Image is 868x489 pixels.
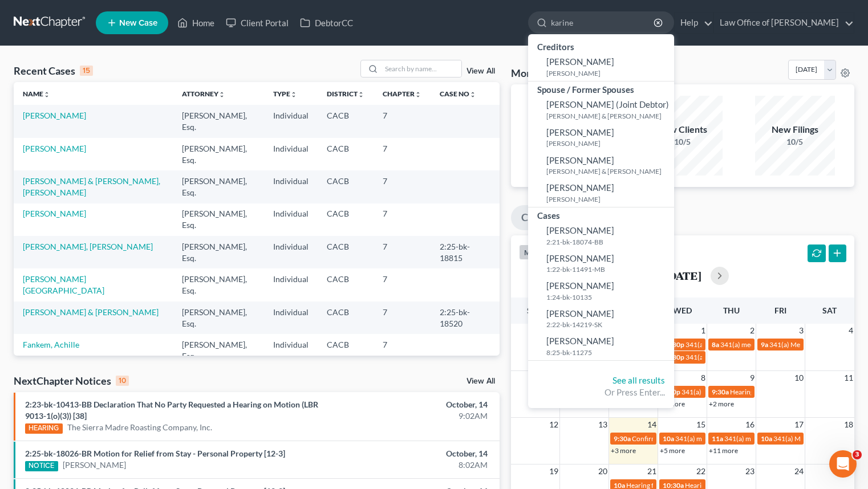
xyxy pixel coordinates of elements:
[546,308,614,319] span: [PERSON_NAME]
[318,268,374,301] td: CACB
[793,418,805,431] span: 17
[660,446,685,455] a: +5 more
[374,138,431,170] td: 7
[643,136,723,148] div: 10/5
[843,418,854,431] span: 18
[546,182,614,193] span: [PERSON_NAME]
[663,434,674,443] span: 10a
[548,464,559,478] span: 19
[25,423,63,434] div: HEARING
[23,89,50,98] a: Nameunfold_more
[548,418,559,431] span: 12
[528,207,674,222] div: Cases
[528,222,674,250] a: [PERSON_NAME]2:21-bk-18074-BB
[546,253,614,263] span: [PERSON_NAME]
[730,388,819,396] span: Hearing for [PERSON_NAME]
[749,371,756,385] span: 9
[116,376,129,386] div: 10
[23,176,160,197] a: [PERSON_NAME] & [PERSON_NAME], [PERSON_NAME]
[714,13,854,33] a: Law Office of [PERSON_NAME]
[546,237,671,247] small: 2:21-bk-18074-BB
[546,111,671,121] small: [PERSON_NAME] & [PERSON_NAME]
[712,340,719,349] span: 8a
[546,348,671,357] small: 8:25-bk-11275
[374,334,431,366] td: 7
[646,464,658,478] span: 21
[709,446,738,455] a: +11 more
[23,307,159,317] a: [PERSON_NAME] & [PERSON_NAME]
[374,105,431,137] td: 7
[546,194,671,204] small: [PERSON_NAME]
[440,89,476,98] a: Case Nounfold_more
[527,305,543,315] span: Sun
[798,324,805,337] span: 3
[23,242,153,251] a: [PERSON_NAME], [PERSON_NAME]
[597,464,609,478] span: 20
[546,280,614,291] span: [PERSON_NAME]
[43,91,50,98] i: unfold_more
[546,320,671,329] small: 2:22-bk-14219-SK
[744,464,756,478] span: 23
[675,13,713,33] a: Help
[546,264,671,274] small: 1:22-bk-11491-MB
[761,434,772,443] span: 10a
[318,105,374,137] td: CACB
[528,305,674,333] a: [PERSON_NAME]2:22-bk-14219-SK
[755,123,835,136] div: New Filings
[546,166,671,176] small: [PERSON_NAME] & [PERSON_NAME]
[467,377,495,385] a: View All
[511,205,573,230] a: Calendar
[119,19,157,27] span: New Case
[774,305,786,315] span: Fri
[712,388,729,396] span: 9:30a
[646,418,658,431] span: 14
[469,91,476,98] i: unfold_more
[25,449,285,458] a: 2:25-bk-18026-BR Motion for Relief from Stay - Personal Property [12-3]
[793,464,805,478] span: 24
[273,89,297,98] a: Typeunfold_more
[327,89,364,98] a: Districtunfold_more
[546,68,671,78] small: [PERSON_NAME]
[374,301,431,334] td: 7
[318,334,374,366] td: CACB
[382,60,461,77] input: Search by name...
[23,209,86,218] a: [PERSON_NAME]
[712,434,723,443] span: 11a
[80,66,93,76] div: 15
[632,434,761,443] span: Confirmation hearing for [PERSON_NAME]
[829,450,857,478] iframe: Intercom live chat
[528,81,674,96] div: Spouse / Former Spouses
[546,292,671,302] small: 1:24-bk-10135
[528,277,674,305] a: [PERSON_NAME]1:24-bk-10135
[528,53,674,81] a: [PERSON_NAME][PERSON_NAME]
[264,268,318,301] td: Individual
[182,89,225,98] a: Attorneyunfold_more
[720,340,776,349] span: 341(a) meeting for
[220,13,294,33] a: Client Portal
[318,301,374,334] td: CACB
[415,91,421,98] i: unfold_more
[172,13,220,33] a: Home
[173,138,264,170] td: [PERSON_NAME], Esq.
[528,332,674,360] a: [PERSON_NAME]8:25-bk-11275
[374,203,431,236] td: 7
[14,64,93,78] div: Recent Cases
[431,236,500,268] td: 2:25-bk-18815
[761,340,768,349] span: 9a
[695,464,707,478] span: 22
[822,305,837,315] span: Sat
[675,434,785,443] span: 341(a) meeting for [PERSON_NAME]
[755,136,835,148] div: 10/5
[709,400,734,408] a: +2 more
[264,236,318,268] td: Individual
[25,400,318,421] a: 2:23-bk-10413-BB Declaration That No Party Requested a Hearing on Motion (LBR 9013-1(o)(3)) [38]
[528,124,674,152] a: [PERSON_NAME][PERSON_NAME]
[23,340,79,349] a: Fankem, Achille
[611,446,636,455] a: +3 more
[173,268,264,301] td: [PERSON_NAME], Esq.
[341,448,488,459] div: October, 14
[318,138,374,170] td: CACB
[218,91,225,98] i: unfold_more
[749,324,756,337] span: 2
[686,353,796,361] span: 341(a) Meeting for [PERSON_NAME]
